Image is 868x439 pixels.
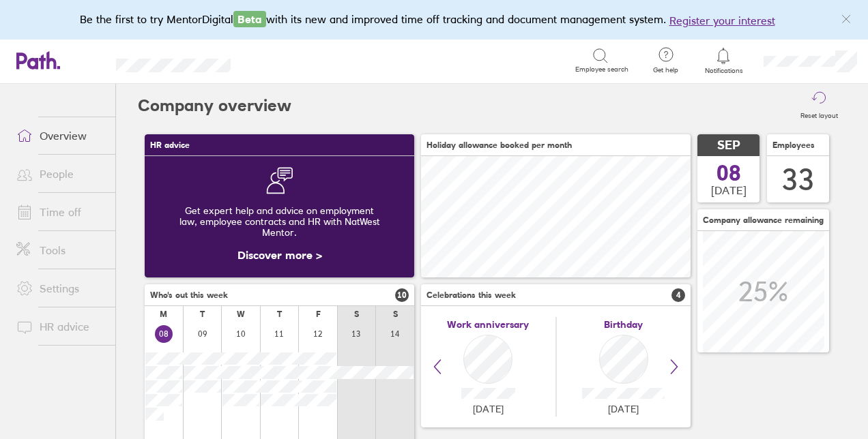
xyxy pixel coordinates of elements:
span: 08 [717,162,741,184]
span: Beta [233,11,266,27]
span: HR advice [150,140,190,150]
a: Tools [5,237,115,264]
div: Search [267,54,302,66]
label: Reset layout [792,108,846,120]
span: SEP [717,138,740,153]
span: Birthday [604,319,643,330]
div: T [277,309,282,319]
span: [DATE] [711,184,747,196]
span: Employees [772,140,815,150]
span: 4 [671,288,685,302]
a: Time off [5,198,115,226]
span: Who's out this week [150,290,228,300]
span: Work anniversary [447,319,529,330]
h2: Company overview [138,84,291,127]
button: Register your interest [669,12,775,29]
a: Discover more > [237,248,322,262]
span: Get help [643,66,688,74]
div: 33 [782,162,815,197]
span: [DATE] [473,404,504,414]
div: M [160,309,167,319]
a: HR advice [5,313,115,340]
a: Notifications [701,46,746,75]
a: Overview [5,122,115,149]
button: Reset layout [792,84,846,127]
div: W [237,309,245,319]
a: People [5,160,115,187]
span: [DATE] [608,404,639,414]
span: 10 [395,288,409,302]
span: Company allowance remaining [703,215,824,225]
span: Employee search [575,65,628,74]
div: Get expert help and advice on employment law, employee contracts and HR with NatWest Mentor. [156,194,403,249]
div: F [316,309,321,319]
span: Celebrations this week [426,290,516,300]
span: Notifications [701,67,746,75]
a: Settings [5,275,115,302]
div: T [200,309,205,319]
span: Holiday allowance booked per month [426,140,572,150]
div: Be the first to try MentorDigital with its new and improved time off tracking and document manage... [80,11,789,29]
div: S [354,309,359,319]
div: S [393,309,398,319]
